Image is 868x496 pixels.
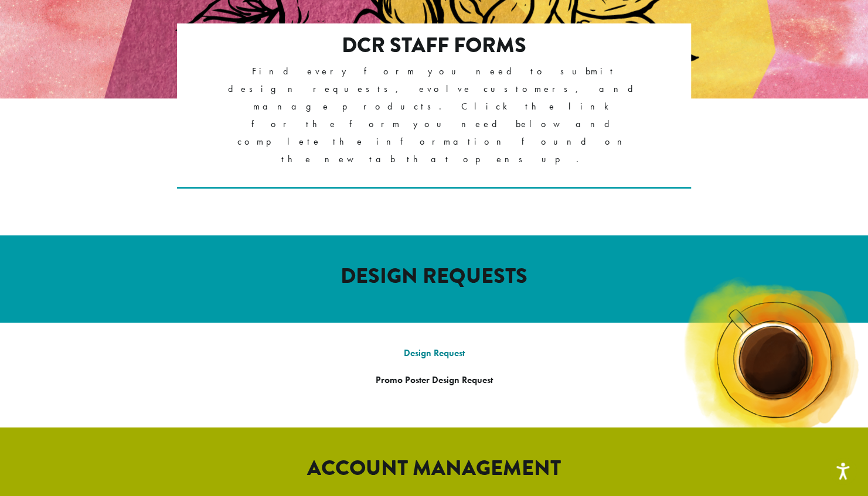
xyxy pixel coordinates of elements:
h2: DCR Staff Forms [227,33,641,58]
a: Design Request [404,347,465,359]
h2: DESIGN REQUESTS [100,264,768,289]
p: Find every form you need to submit design requests, evolve customers, and manage products. Click ... [227,63,641,168]
h2: ACCOUNT MANAGEMENT [100,456,768,481]
a: Promo Poster Design Request [376,374,493,386]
